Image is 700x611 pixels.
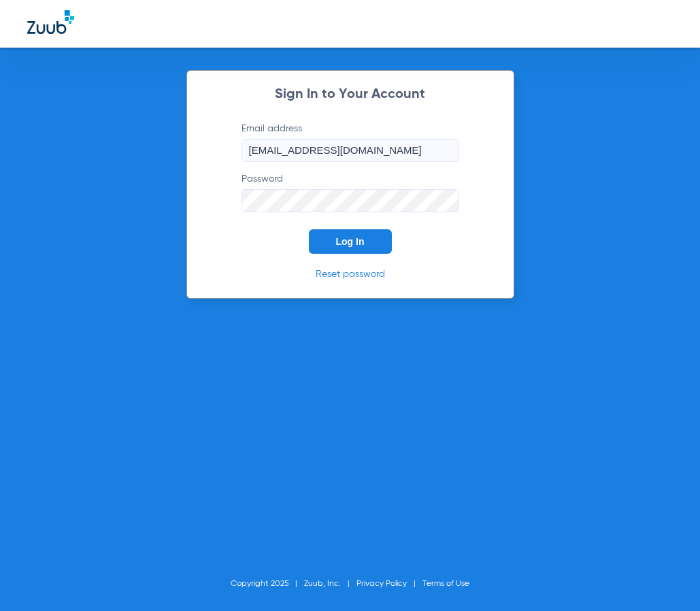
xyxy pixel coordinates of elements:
input: Email address [241,139,459,162]
iframe: Chat Widget [632,546,700,611]
a: Privacy Policy [356,580,407,588]
span: Log In [336,236,365,247]
label: Email address [241,122,459,162]
label: Password [241,172,459,212]
button: Log In [309,229,392,254]
a: Terms of Use [422,580,469,588]
input: Password [241,189,459,212]
img: Zuub Logo [27,10,74,34]
h2: Sign In to Your Account [221,88,480,101]
a: Reset password [316,269,385,279]
li: Copyright 2025 [231,577,304,591]
li: Zuub, Inc. [304,577,356,591]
